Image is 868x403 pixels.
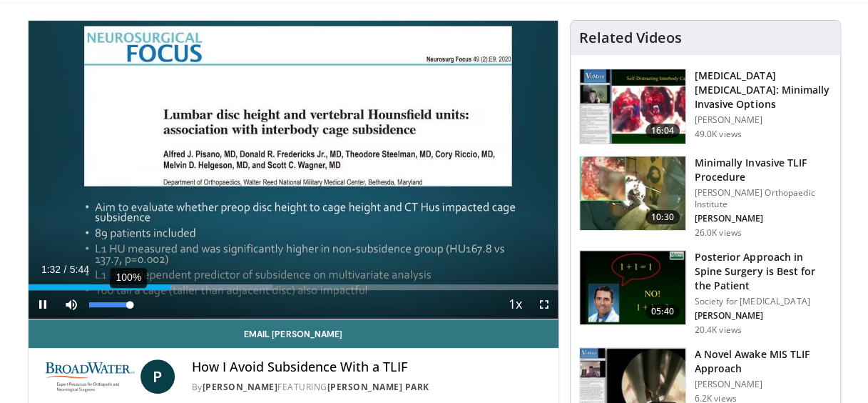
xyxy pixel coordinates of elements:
[501,290,530,319] button: Playback Rate
[579,250,832,336] a: 05:40 Posterior Approach in Spine Surgery is Best for the Patient Society for [MEDICAL_DATA] [PER...
[192,381,547,394] div: By FEATURING
[695,379,832,390] p: [PERSON_NAME]
[695,129,742,140] p: 49.0K views
[645,210,680,224] span: 10:30
[695,250,832,293] h3: Posterior Approach in Spine Surgery is Best for the Patient
[695,310,832,322] p: [PERSON_NAME]
[327,381,429,393] a: [PERSON_NAME] Park
[29,21,558,319] video-js: Video Player
[89,302,130,307] div: Volume Level
[41,264,61,275] span: 1:32
[57,290,86,319] button: Mute
[29,290,57,319] button: Pause
[695,114,832,126] p: [PERSON_NAME]
[64,264,67,275] span: /
[580,156,685,231] img: ander_3.png.150x105_q85_crop-smart_upscale.jpg
[695,347,832,376] h3: A Novel Awake MIS TLIF Approach
[40,359,135,394] img: BroadWater
[29,284,558,290] div: Progress Bar
[530,290,558,319] button: Fullscreen
[579,156,832,239] a: 10:30 Minimally Invasive TLIF Procedure [PERSON_NAME] Orthopaedic Institute [PERSON_NAME] 26.0K v...
[695,69,832,111] h3: [MEDICAL_DATA] [MEDICAL_DATA]: Minimally Invasive Options
[695,213,832,224] p: [PERSON_NAME]
[203,381,278,393] a: [PERSON_NAME]
[29,319,558,348] a: Email [PERSON_NAME]
[579,69,832,144] a: 16:04 [MEDICAL_DATA] [MEDICAL_DATA]: Minimally Invasive Options [PERSON_NAME] 49.0K views
[695,156,832,184] h3: Minimally Invasive TLIF Procedure
[192,359,547,375] h4: How I Avoid Subsidence With a TLIF
[695,187,832,210] p: [PERSON_NAME] Orthopaedic Institute
[579,29,682,46] h4: Related Videos
[695,296,832,307] p: Society for [MEDICAL_DATA]
[70,264,89,275] span: 5:44
[141,359,175,394] a: P
[645,124,680,138] span: 16:04
[580,69,685,144] img: 9f1438f7-b5aa-4a55-ab7b-c34f90e48e66.150x105_q85_crop-smart_upscale.jpg
[580,251,685,325] img: 3b6f0384-b2b2-4baa-b997-2e524ebddc4b.150x105_q85_crop-smart_upscale.jpg
[695,227,742,239] p: 26.0K views
[645,304,680,319] span: 05:40
[695,324,742,336] p: 20.4K views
